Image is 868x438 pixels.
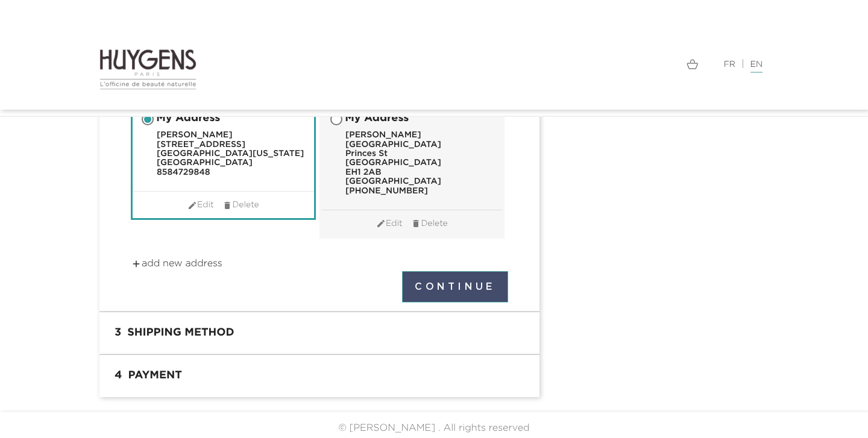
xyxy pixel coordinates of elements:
i:  [376,219,386,228]
div: | [443,57,769,72]
div: [PERSON_NAME] [STREET_ADDRESS] [GEOGRAPHIC_DATA][US_STATE] [GEOGRAPHIC_DATA] 8584729848 [157,131,304,177]
a: Delete [222,199,259,211]
a: add new address [131,259,222,269]
button: Continue [402,271,508,302]
span: 4 [108,364,128,388]
span: 3 [108,321,127,345]
i:  [411,219,421,228]
span: My Address [156,113,220,125]
span: My Address [345,113,409,125]
i:  [187,201,197,210]
h1: Payment [108,364,530,388]
i:  [222,201,232,210]
a: Delete [411,217,447,230]
div: © [PERSON_NAME] . All rights reserved [9,421,859,436]
div: [PERSON_NAME] [GEOGRAPHIC_DATA] Princes St [GEOGRAPHIC_DATA] EH1 2AB [GEOGRAPHIC_DATA] [PHONE_NUM... [345,131,441,196]
h1: Shipping Method [108,321,530,345]
img: Huygens logo [99,48,197,90]
i:  [131,258,142,269]
a: Edit [187,199,214,211]
a: Edit [376,217,403,230]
